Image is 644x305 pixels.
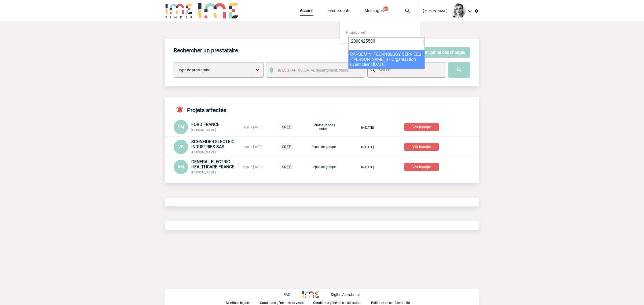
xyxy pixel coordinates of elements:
[226,301,250,305] p: Mentions légales
[178,144,184,149] span: VG
[349,50,425,69] li: CAPGEMINI TECHNOLOGY SERVICES - [PERSON_NAME] S - Organisation Event client [DATE]
[300,8,313,16] a: Accueil
[191,128,216,132] span: [PERSON_NAME]
[361,145,374,149] span: le [DATE]
[260,301,303,305] p: Conditions générales de vente
[361,165,374,169] span: le [DATE]
[191,159,234,169] span: GENERAL ELECTRIC HEALTHCARE FRANCE
[404,144,441,149] a: Voir le projet
[260,300,313,305] a: Conditions générales de vente
[331,292,360,297] p: Digital Assistance
[284,292,291,297] p: FAQ
[176,106,187,113] img: notifications-active-24-px-r.png
[284,292,302,297] a: FAQ
[404,123,439,131] p: Voir le projet
[226,300,260,305] a: Mentions légales
[371,301,410,305] p: Politique de confidentialité
[364,8,384,16] a: Messages
[404,124,441,129] a: Voir le projet
[191,150,216,154] span: [PERSON_NAME]
[371,300,418,305] a: Politique de confidentialité
[451,3,466,18] img: 103019-1.png
[165,3,193,18] img: IME-Finder
[313,300,371,305] a: Conditions générales d'utilisation
[327,8,350,16] a: Evénements
[243,125,262,129] span: reçu le [DATE]
[191,170,216,174] span: [PERSON_NAME]
[310,123,337,131] p: Séminaire sans nuitée
[191,139,234,149] span: SCHNEIDER ELECTRIC INDUSTRIES SAS
[243,165,262,169] span: reçu le [DATE]
[383,6,389,11] button: 99+
[313,301,361,305] p: Conditions générales d'utilisation
[178,164,184,169] span: AM
[423,9,447,13] span: [PERSON_NAME]
[191,122,219,127] span: FORD FRANCE
[310,145,337,149] p: Repas de groupe
[279,143,294,150] p: CREE
[310,165,337,169] p: Repas de groupe
[404,164,441,169] a: Voir le projet
[279,124,294,131] p: CREE
[279,163,294,170] p: CREE
[346,30,367,35] span: Projet, client
[404,163,439,171] p: Voir le projet
[174,47,238,54] h4: Rechercher un prestataire
[377,66,441,73] input: Mot clé
[448,62,470,78] input: Submit
[178,124,184,129] span: SM
[174,106,226,113] h4: Projets affectés
[278,68,353,72] span: [GEOGRAPHIC_DATA], département, région...
[243,145,262,149] span: reçu le [DATE]
[361,126,374,129] span: le [DATE]
[302,291,319,298] img: http://www.idealmeetingsevents.fr/
[404,143,439,151] p: Voir le projet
